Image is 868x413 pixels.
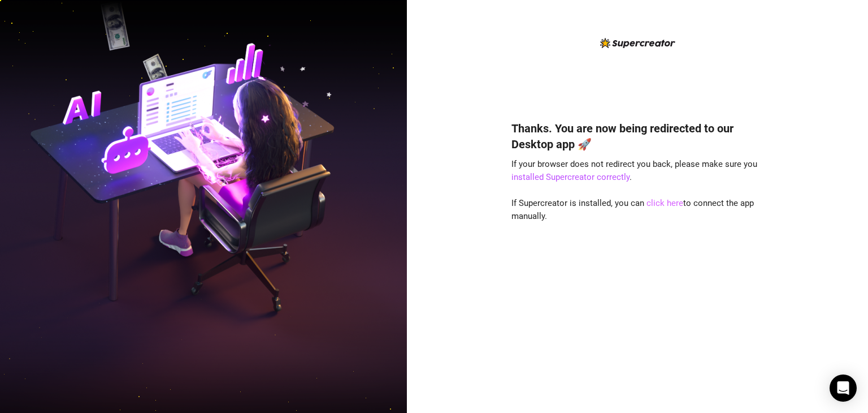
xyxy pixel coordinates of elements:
[511,198,754,222] span: If Supercreator is installed, you can to connect the app manually.
[511,121,763,152] h4: Thanks. You are now being redirected to our Desktop app 🚀
[511,172,630,182] a: installed Supercreator correctly
[646,198,683,208] a: click here
[511,159,757,183] span: If your browser does not redirect you back, please make sure you .
[830,375,857,402] div: Open Intercom Messenger
[600,38,675,48] img: logo-BBDzfeDw.svg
